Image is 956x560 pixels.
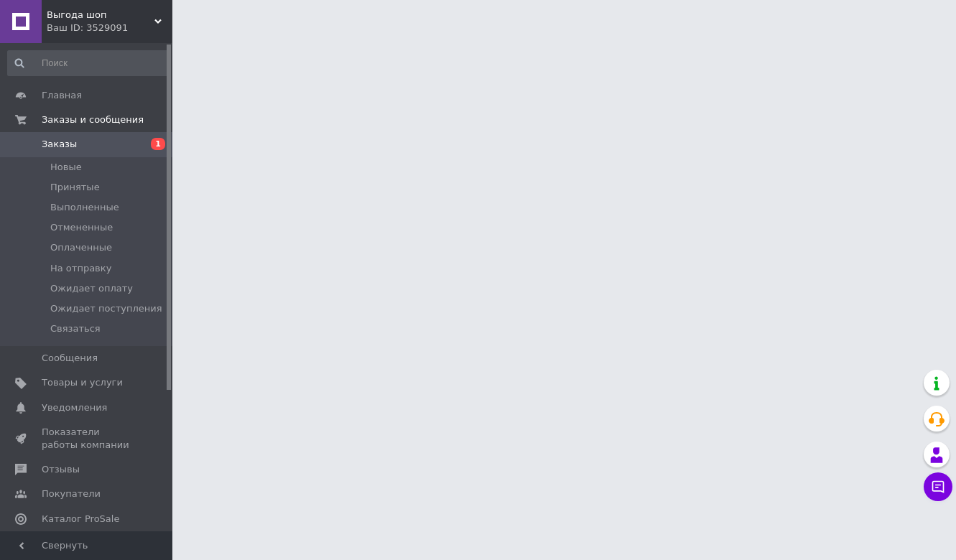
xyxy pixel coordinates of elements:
[50,282,133,295] span: Ожидает оплату
[42,89,82,102] span: Главная
[42,138,77,151] span: Заказы
[47,22,172,34] div: Ваш ID: 3529091
[50,181,100,194] span: Принятые
[42,401,107,414] span: Уведомления
[42,463,80,476] span: Отзывы
[42,513,119,526] span: Каталог ProSale
[42,426,133,452] span: Показатели работы компании
[7,50,169,76] input: Поиск
[50,201,119,214] span: Выполненные
[47,9,154,22] span: Выгода шоп
[50,241,112,254] span: Оплаченные
[42,352,98,365] span: Сообщения
[151,138,165,150] span: 1
[50,161,82,174] span: Новые
[50,302,162,315] span: Ожидает поступления
[42,376,123,389] span: Товары и услуги
[50,322,101,335] span: Связаться
[42,113,144,126] span: Заказы и сообщения
[50,221,113,234] span: Отмененные
[50,262,111,275] span: На отправку
[924,472,952,501] button: Чат с покупателем
[42,487,101,500] span: Покупатели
